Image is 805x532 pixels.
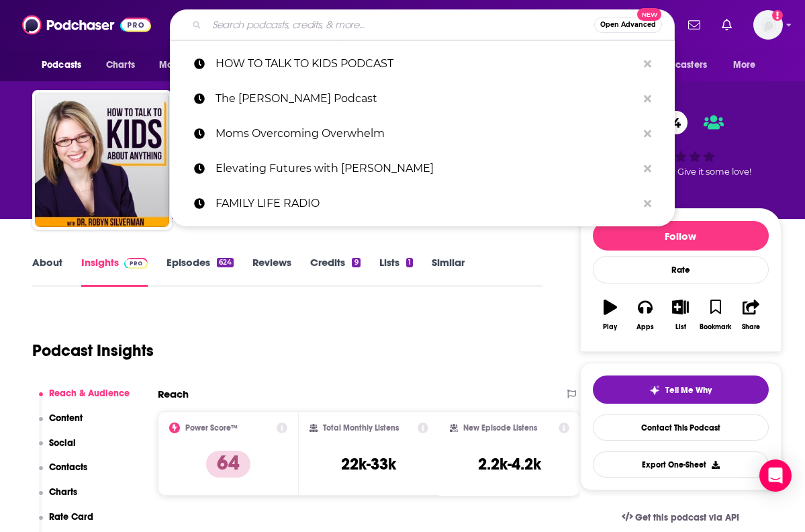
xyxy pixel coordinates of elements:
[753,10,783,40] img: User Profile
[772,10,783,21] svg: Add a profile image
[49,511,93,523] p: Rate Card
[683,13,706,36] a: Show notifications dropdown
[81,256,148,287] a: InsightsPodchaser Pro
[610,167,751,177] span: Good podcast? Give it some love!
[170,116,675,151] a: Moms Overcoming Overwhelm
[170,186,675,221] a: FAMILY LIFE RADIO
[49,461,87,473] p: Contacts
[593,256,769,283] div: Rate
[753,10,783,40] button: Show profile menu
[158,388,189,400] h2: Reach
[49,412,83,424] p: Content
[352,258,360,267] div: 9
[42,56,81,75] span: Podcasts
[628,291,663,339] button: Apps
[700,323,731,331] div: Bookmark
[170,9,675,40] div: Search podcasts, credits, & more...
[341,454,396,474] h3: 22k-33k
[742,323,760,331] div: Share
[724,52,773,78] button: open menu
[593,375,769,404] button: tell me why sparkleTell Me Why
[159,56,207,75] span: Monitoring
[406,258,413,267] div: 1
[39,437,77,462] button: Social
[594,17,662,33] button: Open AdvancedNew
[39,388,130,412] button: Reach & Audience
[150,52,224,78] button: open menu
[753,10,783,40] span: Logged in as sarahhallprinc
[580,102,782,185] div: 64Good podcast? Give it some love!
[635,512,739,523] span: Get this podcast via API
[124,258,148,269] img: Podchaser Pro
[22,12,151,38] img: Podchaser - Follow, Share and Rate Podcasts
[636,323,654,331] div: Apps
[310,256,360,287] a: Credits9
[216,186,637,221] p: FAMILY LIFE RADIO
[170,151,675,186] a: Elevating Futures with [PERSON_NAME]
[49,486,77,498] p: Charts
[35,93,169,227] img: How To Talk To Kids About Anything
[698,291,733,339] button: Bookmark
[32,52,99,78] button: open menu
[106,56,135,75] span: Charts
[733,291,768,339] button: Share
[32,341,154,361] h1: Podcast Insights
[593,221,769,251] button: Follow
[216,46,637,81] p: HOW TO TALK TO KIDS PODCAST
[39,461,88,486] button: Contacts
[379,256,413,287] a: Lists1
[665,385,712,396] span: Tell Me Why
[170,46,675,81] a: HOW TO TALK TO KIDS PODCAST
[39,486,78,511] button: Charts
[216,151,637,186] p: Elevating Futures with Dr. Tracee Perryman
[206,451,250,478] p: 64
[323,423,399,433] h2: Total Monthly Listens
[593,291,628,339] button: Play
[217,258,234,267] div: 624
[207,14,594,36] input: Search podcasts, credits, & more...
[478,454,541,474] h3: 2.2k-4.2k
[216,81,637,116] p: The Monica Swanson Podcast
[463,423,537,433] h2: New Episode Listens
[49,437,76,449] p: Social
[649,385,660,396] img: tell me why sparkle
[637,8,661,21] span: New
[663,291,698,339] button: List
[167,256,234,287] a: Episodes624
[216,116,637,151] p: Moms Overcoming Overwhelm
[49,388,130,399] p: Reach & Audience
[32,256,62,287] a: About
[593,451,769,478] button: Export One-Sheet
[603,323,617,331] div: Play
[39,412,83,437] button: Content
[716,13,737,36] a: Show notifications dropdown
[252,256,291,287] a: Reviews
[733,56,756,75] span: More
[675,323,686,331] div: List
[759,459,792,492] div: Open Intercom Messenger
[643,56,707,75] span: For Podcasters
[170,81,675,116] a: The [PERSON_NAME] Podcast
[593,414,769,441] a: Contact This Podcast
[97,52,143,78] a: Charts
[185,423,238,433] h2: Power Score™
[634,52,726,78] button: open menu
[432,256,465,287] a: Similar
[600,21,656,28] span: Open Advanced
